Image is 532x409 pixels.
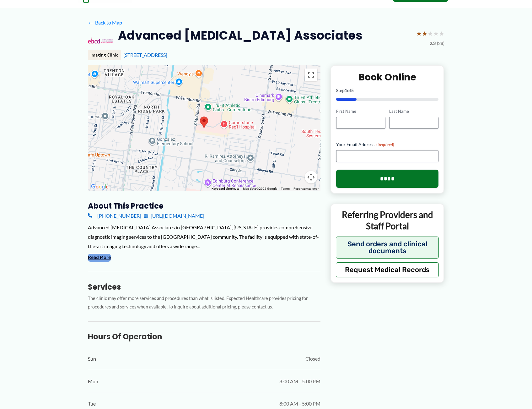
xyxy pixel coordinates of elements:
[118,28,363,43] h2: Advanced [MEDICAL_DATA] Associates
[351,88,354,93] span: 5
[336,141,439,148] label: Your Email Address
[88,50,121,60] div: Imaging Clinic
[89,183,110,191] img: Google
[422,28,427,39] span: ★
[279,399,320,408] span: 8:00 AM - 5:00 PM
[88,282,320,292] h3: Services
[416,28,422,39] span: ★
[336,88,439,93] p: Step of
[345,88,347,93] span: 1
[305,354,320,363] span: Closed
[439,28,444,39] span: ★
[212,187,239,191] button: Keyboard shortcuts
[88,354,96,363] span: Sun
[88,377,98,386] span: Mon
[144,211,204,221] a: [URL][DOMAIN_NAME]
[88,254,111,261] button: Read More
[88,201,320,211] h3: About this practice
[336,237,439,259] button: Send orders and clinical documents
[88,18,122,27] a: ←Back to Map
[336,108,385,114] label: First Name
[279,377,320,386] span: 8:00 AM - 5:00 PM
[336,71,439,83] h2: Book Online
[336,262,439,277] button: Request Medical Records
[88,332,320,341] h3: Hours of Operation
[89,183,110,191] a: Open this area in Google Maps (opens a new window)
[243,187,277,190] span: Map data ©2025 Google
[293,187,319,190] a: Report a map error
[305,171,317,183] button: Map camera controls
[427,28,433,39] span: ★
[88,399,96,408] span: Tue
[389,108,438,114] label: Last Name
[305,68,317,81] button: Toggle fullscreen view
[430,39,436,47] span: 2.3
[376,142,394,147] span: (Required)
[123,52,167,58] a: [STREET_ADDRESS]
[88,223,320,251] div: Advanced [MEDICAL_DATA] Associates in [GEOGRAPHIC_DATA], [US_STATE] provides comprehensive diagno...
[88,19,94,25] span: ←
[433,28,439,39] span: ★
[281,187,290,190] a: Terms (opens in new tab)
[336,209,439,232] p: Referring Providers and Staff Portal
[437,39,444,47] span: (28)
[88,294,320,311] p: The clinic may offer more services and procedures than what is listed. Expected Healthcare provid...
[88,211,141,221] a: [PHONE_NUMBER]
